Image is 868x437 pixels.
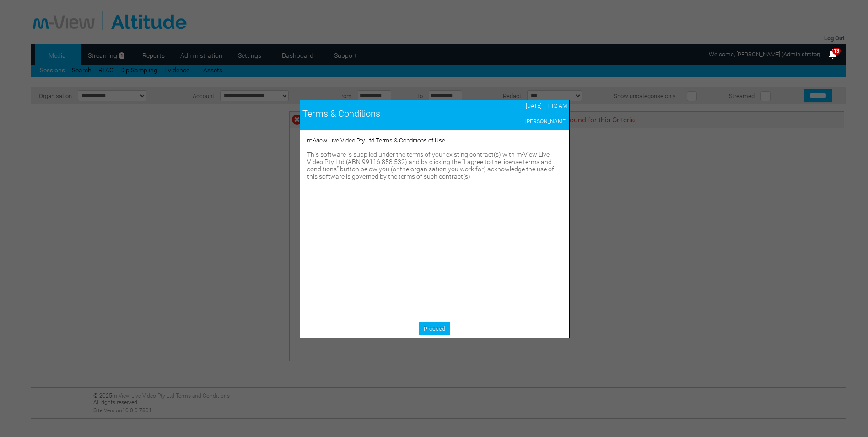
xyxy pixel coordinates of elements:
img: bell25.png [827,49,838,60]
td: [PERSON_NAME] [472,116,569,127]
span: This software is supplied under the terms of your existing contract(s) with m-View Live Video Pty... [307,151,554,180]
a: Proceed [419,322,450,335]
span: m-View Live Video Pty Ltd Terms & Conditions of Use [307,137,445,144]
div: Terms & Conditions [302,108,470,119]
span: 13 [832,48,841,55]
td: [DATE] 11:12 AM [472,100,569,111]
